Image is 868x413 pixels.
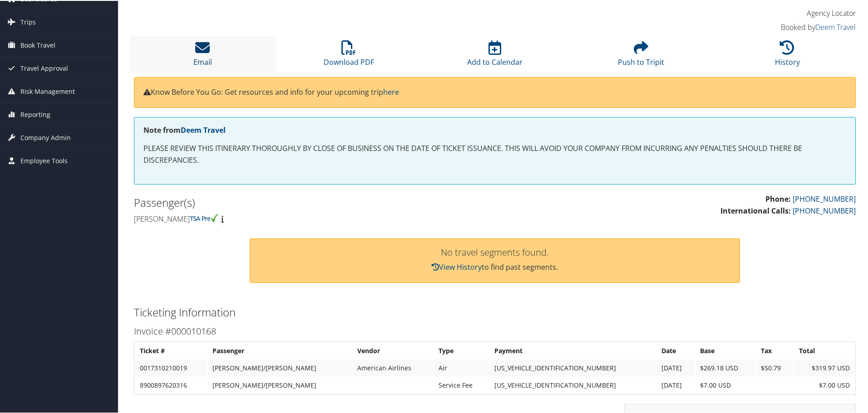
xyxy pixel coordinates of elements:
a: History [775,44,800,66]
h2: Ticketing Information [134,304,856,319]
a: [PHONE_NUMBER] [793,205,856,215]
h3: Invoice #000010168 [134,324,856,337]
strong: International Calls: [720,205,791,215]
span: Employee Tools [20,149,68,171]
span: Company Admin [20,126,71,148]
strong: Note from [143,124,226,134]
td: 0017310210019 [135,359,207,375]
th: Total [794,342,854,358]
a: Add to Calendar [467,44,523,66]
a: View History [432,261,482,271]
th: Base [695,342,755,358]
td: 8900897620316 [135,376,207,393]
h2: Passenger(s) [134,194,488,209]
th: Payment [490,342,656,358]
td: [DATE] [657,359,695,375]
td: [US_VEHICLE_IDENTIFICATION_NUMBER] [490,359,656,375]
th: Ticket # [135,342,207,358]
span: Trips [20,10,36,33]
th: Tax [756,342,793,358]
h4: Booked by [686,21,856,31]
th: Date [657,342,695,358]
th: Vendor [353,342,433,358]
a: here [383,86,399,96]
td: [DATE] [657,376,695,393]
strong: Phone: [765,193,791,203]
td: Air [434,359,489,375]
td: Service Fee [434,376,489,393]
img: tsa-precheck.png [190,213,219,221]
h4: Agency Locator [686,7,856,17]
td: $7.00 USD [794,376,854,393]
p: to find past segments. [259,261,730,272]
td: American Airlines [353,359,433,375]
span: Travel Approval [20,56,68,79]
td: [PERSON_NAME]/[PERSON_NAME] [208,359,352,375]
h3: No travel segments found. [259,247,730,256]
th: Passenger [208,342,352,358]
a: Email [193,44,212,66]
p: PLEASE REVIEW THIS ITINERARY THOROUGHLY BY CLOSE OF BUSINESS ON THE DATE OF TICKET ISSUANCE. THIS... [143,142,846,165]
a: Push to Tripit [618,44,664,66]
td: $7.00 USD [695,376,755,393]
a: Deem Travel [181,124,226,134]
td: $269.18 USD [695,359,755,375]
td: $319.97 USD [794,359,854,375]
span: Reporting [20,102,50,125]
p: Know Before You Go: Get resources and info for your upcoming trip [143,86,846,97]
h4: [PERSON_NAME] [134,213,488,223]
td: $50.79 [756,359,793,375]
span: Risk Management [20,79,75,102]
span: Book Travel [20,33,55,56]
th: Type [434,342,489,358]
td: [US_VEHICLE_IDENTIFICATION_NUMBER] [490,376,656,393]
a: Deem Travel [815,21,856,31]
a: [PHONE_NUMBER] [793,193,856,203]
td: [PERSON_NAME]/[PERSON_NAME] [208,376,352,393]
a: Download PDF [324,44,374,66]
